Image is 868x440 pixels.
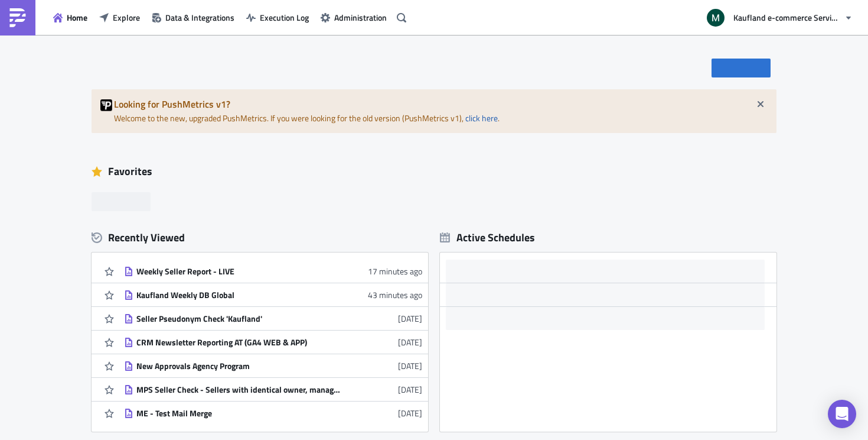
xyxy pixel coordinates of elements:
time: 2025-06-24T08:16:16Z [398,312,422,325]
span: Administration [334,11,387,24]
span: Execution Log [260,11,309,24]
time: 2025-06-13T11:21:52Z [398,336,422,348]
a: ME - Test Mail Merge[DATE] [124,402,422,425]
button: Data & Integrations [146,8,240,27]
a: MPS Seller Check - Sellers with identical owner, manager or imprint[DATE] [124,378,422,401]
button: Kaufland e-commerce Services GmbH & Co. KG [700,5,859,31]
span: Home [67,11,87,24]
button: Explore [93,8,146,27]
div: Open Intercom Messenger [828,400,856,428]
div: Weekly Seller Report - LIVE [136,266,343,277]
div: Seller Pseudonym Check 'Kaufland' [136,313,343,324]
div: Favorites [92,163,776,180]
div: Recently Viewed [92,229,428,247]
div: CRM Newsletter Reporting AT (GA4 WEB & APP) [136,337,343,348]
span: Data & Integrations [165,11,234,24]
a: click here [465,112,498,124]
div: MPS Seller Check - Sellers with identical owner, manager or imprint [136,384,343,395]
time: 2025-06-13T11:10:18Z [398,383,422,396]
button: Execution Log [240,8,315,27]
div: Welcome to the new, upgraded PushMetrics. If you were looking for the old version (PushMetrics v1... [92,89,776,133]
span: Kaufland e-commerce Services GmbH & Co. KG [733,11,840,24]
button: Home [47,8,93,27]
a: CRM Newsletter Reporting AT (GA4 WEB & APP)[DATE] [124,331,422,354]
a: Seller Pseudonym Check 'Kaufland'[DATE] [124,307,422,330]
time: 2025-06-13T10:58:10Z [398,407,422,419]
span: Explore [113,11,140,24]
div: ME - Test Mail Merge [136,408,343,419]
a: New Approvals Agency Program[DATE] [124,354,422,377]
button: Administration [315,8,393,27]
img: Avatar [706,8,726,28]
time: 2025-08-11T11:14:59Z [368,265,422,277]
div: New Approvals Agency Program [136,361,343,371]
time: 2025-08-11T10:49:18Z [368,289,422,301]
div: Kaufland Weekly DB Global [136,290,343,300]
div: Active Schedules [440,231,535,244]
time: 2025-06-13T11:10:54Z [398,360,422,372]
a: Weekly Seller Report - LIVE17 minutes ago [124,260,422,283]
img: PushMetrics [8,8,27,27]
h5: Looking for PushMetrics v1? [114,99,768,109]
a: Kaufland Weekly DB Global43 minutes ago [124,283,422,306]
